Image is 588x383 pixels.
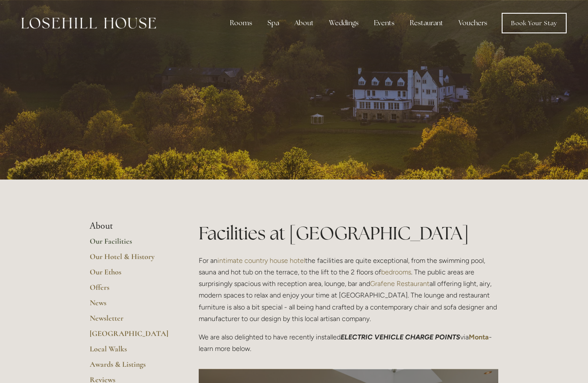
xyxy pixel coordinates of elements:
a: Local Walks [90,344,171,359]
a: Our Hotel & History [90,252,171,267]
p: We are also delighted to have recently installed via - learn more below. [199,331,498,354]
a: Our Facilities [90,236,171,252]
a: Offers [90,283,171,298]
img: Losehill House [21,18,156,29]
div: Rooms [223,15,259,32]
a: Vouchers [452,15,494,32]
a: News [90,298,171,313]
a: Awards & Listings [90,359,171,375]
div: Events [367,15,401,32]
a: Book Your Stay [502,13,567,33]
a: Grafene Restaurant [370,280,429,288]
a: bedrooms [381,268,411,276]
a: [GEOGRAPHIC_DATA] [90,329,171,344]
div: Spa [261,15,286,32]
a: Monta [469,333,489,341]
a: Our Ethos [90,267,171,283]
div: Restaurant [403,15,450,32]
div: Weddings [322,15,365,32]
a: Newsletter [90,313,171,329]
a: intimate country house hotel [218,256,305,265]
li: About [90,221,171,232]
div: About [288,15,320,32]
em: ELECTRIC VEHICLE CHARGE POINTS [341,333,460,341]
p: For an the facilities are quite exceptional, from the swimming pool, sauna and hot tub on the ter... [199,255,498,324]
h1: Facilities at [GEOGRAPHIC_DATA] [199,221,498,246]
